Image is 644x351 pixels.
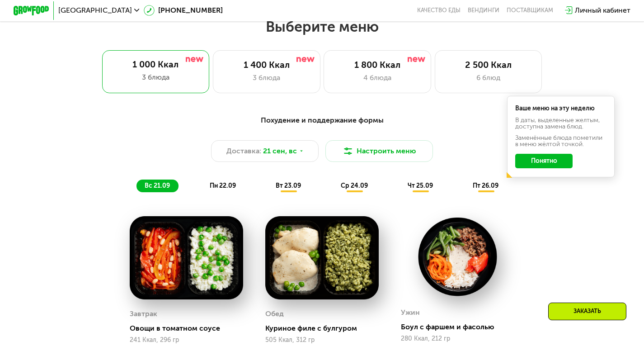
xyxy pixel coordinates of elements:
[130,324,250,333] div: Овощи в томатном соусе
[333,72,422,83] div: 4 блюда
[548,303,626,320] div: Заказать
[575,5,630,16] div: Личный кабинет
[57,115,587,126] div: Похудение и поддержание формы
[276,182,301,190] span: вт 23.09
[111,72,200,83] div: 3 блюда
[130,307,157,321] div: Завтрак
[222,60,311,71] div: 1 400 Ккал
[473,182,498,190] span: пт 26.09
[515,117,606,130] div: В даты, выделенные желтым, доступна замена блюд.
[408,182,433,190] span: чт 25.09
[333,60,422,71] div: 1 800 Ккал
[325,140,433,162] button: Настроить меню
[263,146,297,157] span: 21 сен, вс
[417,7,461,14] a: Качество еды
[507,7,553,14] div: поставщикам
[28,18,615,36] h2: Выберите меню
[444,60,533,71] div: 2 500 Ккал
[58,7,132,14] span: [GEOGRAPHIC_DATA]
[515,135,606,147] div: Заменённые блюда пометили в меню жёлтой точкой.
[111,59,200,70] div: 1 000 Ккал
[265,307,284,321] div: Обед
[515,105,606,112] div: Ваше меню на эту неделю
[265,337,379,344] div: 505 Ккал, 312 гр
[515,154,573,168] button: Понятно
[145,182,170,190] span: вс 21.09
[226,146,261,157] span: Доставка:
[130,337,243,344] div: 241 Ккал, 296 гр
[341,182,368,190] span: ср 24.09
[444,72,533,83] div: 6 блюд
[401,335,514,342] div: 280 Ккал, 212 гр
[401,306,420,319] div: Ужин
[401,323,522,332] div: Боул с фаршем и фасолью
[265,324,386,333] div: Куриное филе с булгуром
[468,7,499,14] a: Вендинги
[210,182,236,190] span: пн 22.09
[144,5,223,16] a: [PHONE_NUMBER]
[222,72,311,83] div: 3 блюда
